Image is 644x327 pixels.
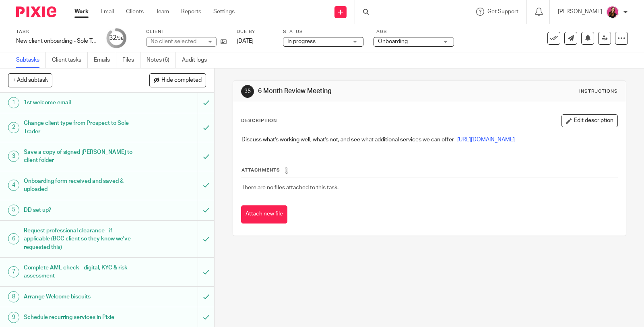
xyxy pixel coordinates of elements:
[213,8,235,16] a: Settings
[8,205,19,216] div: 5
[122,52,140,68] a: Files
[241,85,254,98] div: 35
[116,36,124,41] small: /36
[161,77,202,84] span: Hide completed
[8,233,19,244] div: 6
[241,205,287,224] button: Attach new file
[487,9,518,14] span: Get Support
[457,137,515,143] a: [URL][DOMAIN_NAME]
[24,97,134,109] h1: 1st welcome email
[241,118,277,124] p: Description
[378,39,408,44] span: Onboarding
[52,52,88,68] a: Client tasks
[24,262,134,282] h1: Complete AML check - digital, KYC & risk assessment
[24,311,134,323] h1: Schedule recurring services in Pixie
[24,146,134,167] h1: Save a copy of signed [PERSON_NAME] to client folder
[147,52,176,68] a: Notes (6)
[94,52,116,68] a: Emails
[156,8,169,16] a: Team
[24,225,134,253] h1: Request professional clearance - if applicable (BCC client so they know we've requested this)
[8,180,19,191] div: 4
[24,117,134,138] h1: Change client type from Prospect to Sole Trader
[242,136,617,144] p: Discuss what's working well, what's not, and see what additional services we can offer -
[24,175,134,196] h1: Onboarding form received and saved & uploaded
[24,204,134,216] h1: DD set up?
[8,151,19,162] div: 3
[8,266,19,277] div: 7
[151,37,203,46] div: No client selected
[101,8,114,16] a: Email
[8,122,19,133] div: 2
[16,6,56,17] img: Pixie
[287,39,316,44] span: In progress
[561,114,618,127] button: Edit description
[606,6,619,19] img: 21.png
[258,87,446,95] h1: 6 Month Review Meeting
[242,168,280,172] span: Attachments
[126,8,144,16] a: Clients
[237,38,254,44] span: [DATE]
[74,8,89,16] a: Work
[16,37,97,45] div: New client onboarding - Sole Traders
[237,29,273,35] label: Due by
[242,185,339,190] span: There are no files attached to this task.
[181,8,201,16] a: Reports
[16,29,97,35] label: Task
[558,8,602,16] p: [PERSON_NAME]
[283,29,363,35] label: Status
[374,29,454,35] label: Tags
[16,52,46,68] a: Subtasks
[24,291,134,303] h1: Arrange Welcome biscuits
[182,52,213,68] a: Audit logs
[146,29,227,35] label: Client
[149,73,206,87] button: Hide completed
[8,312,19,323] div: 9
[8,73,52,87] button: + Add subtask
[109,33,124,43] div: 32
[579,88,618,95] div: Instructions
[8,291,19,302] div: 8
[8,97,19,108] div: 1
